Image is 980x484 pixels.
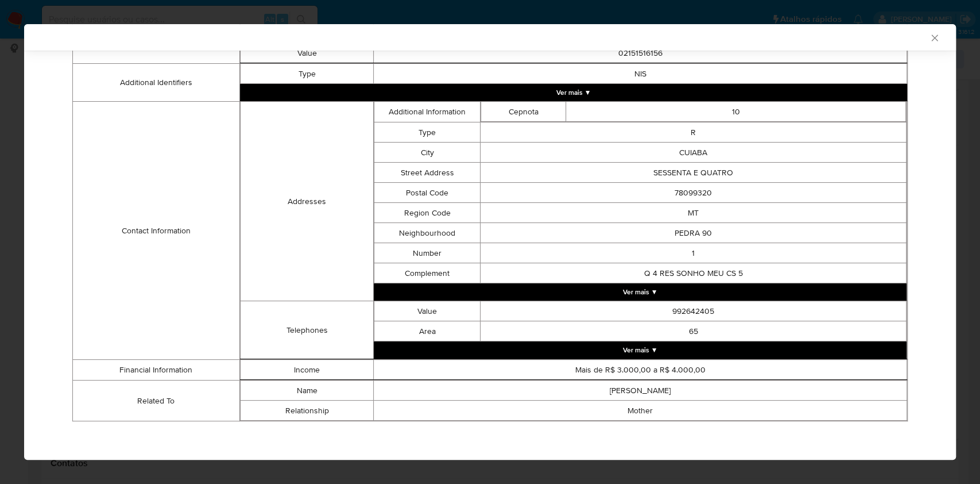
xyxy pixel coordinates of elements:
td: Mother [374,401,907,421]
td: [PERSON_NAME] [374,381,907,401]
td: NIS [374,64,907,84]
td: Q 4 RES SONHO MEU CS 5 [481,263,907,283]
td: Region Code [374,203,481,223]
td: 65 [481,321,907,341]
td: Financial Information [73,360,240,381]
td: 78099320 [481,183,907,203]
td: Number [374,243,481,263]
td: Type [240,64,373,84]
td: Telephones [240,301,373,359]
button: Expand array [374,283,907,301]
td: Value [240,43,373,63]
td: Additional Information [374,102,481,122]
td: 992642405 [481,301,907,321]
td: Type [374,122,481,143]
button: Expand array [374,341,907,359]
td: Area [374,321,481,341]
td: Mais de R$ 3.000,00 a R$ 4.000,00 [374,360,907,380]
td: Additional Identifiers [73,64,240,102]
td: Neighbourhood [374,223,481,243]
td: Relationship [240,401,373,421]
td: Name [240,381,373,401]
td: R [481,122,907,143]
td: City [374,143,481,163]
td: Related To [73,381,240,421]
td: Complement [374,263,481,283]
td: Postal Code [374,183,481,203]
td: Value [374,301,481,321]
button: Expand array [240,84,907,101]
td: Addresses [240,102,373,301]
td: PEDRA 90 [481,223,907,243]
td: Street Address [374,163,481,183]
td: 1 [481,243,907,263]
td: Cepnota [481,102,566,122]
div: closure-recommendation-modal [24,24,956,460]
td: 02151516156 [374,43,907,63]
td: SESSENTA E QUATRO [481,163,907,183]
td: MT [481,203,907,223]
td: 10 [566,102,906,122]
td: Income [240,360,373,380]
td: Contact Information [73,102,240,360]
button: Fechar a janela [929,32,939,43]
td: CUIABA [481,143,907,163]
